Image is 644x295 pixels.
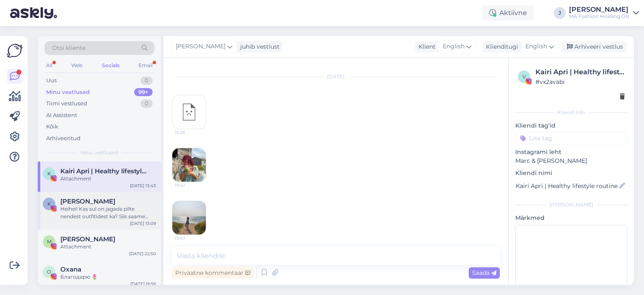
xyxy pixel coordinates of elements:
[472,269,496,277] span: Saada
[100,60,121,71] div: Socials
[516,181,618,191] input: Lisa nimi
[515,157,627,165] p: Marc & [PERSON_NAME]
[237,42,280,51] div: juhib vestlust
[176,42,226,51] span: [PERSON_NAME]
[535,77,625,86] div: # vx2avabi
[46,76,57,85] div: Uus
[569,6,639,20] a: [PERSON_NAME]MA Fashion Holding OÜ
[70,60,84,71] div: Web
[569,13,630,20] div: MA Fashion Holding OÜ
[60,198,115,205] span: Kevad Belle
[554,7,566,19] div: J
[137,60,154,71] div: Email
[140,99,153,108] div: 0
[172,267,254,279] div: Privaatne kommentaar
[46,111,77,120] div: AI Assistent
[46,88,90,97] div: Minu vestlused
[515,201,627,209] div: [PERSON_NAME]
[80,149,118,157] span: Minu vestlused
[483,5,534,21] div: Aktiivne
[60,243,156,251] div: Attachment
[515,109,627,116] div: Kliendi info
[44,60,54,71] div: All
[60,273,156,281] div: Благодарю 🌷
[562,41,626,52] div: Arhiveeri vestlus
[130,220,156,227] div: [DATE] 15:09
[172,95,206,129] img: attachment
[7,43,23,59] img: Askly Logo
[522,73,526,80] span: v
[175,182,206,188] span: 15:42
[515,148,627,157] p: Instagrami leht
[129,251,156,257] div: [DATE] 22:50
[134,88,153,97] div: 99+
[483,42,518,51] div: Klienditugi
[47,201,51,207] span: K
[60,167,148,175] span: Kairi Apri | Healthy lifestyle routines
[52,44,86,52] span: Otsi kliente
[515,132,627,144] input: Lisa tag
[46,99,87,108] div: Tiimi vestlused
[46,134,80,143] div: Arhiveeritud
[443,42,465,51] span: English
[47,238,52,245] span: M
[172,201,206,235] img: attachment
[515,121,627,130] p: Kliendi tag'id
[60,235,115,243] span: Maria Indermitte
[60,266,81,273] span: Oxana
[172,148,206,182] img: attachment
[525,42,547,51] span: English
[130,281,156,287] div: [DATE] 16:56
[515,169,627,178] p: Kliendi nimi
[130,183,156,189] div: [DATE] 15:43
[535,67,625,77] div: Kairi Apri | Healthy lifestyle routines
[569,6,630,13] div: [PERSON_NAME]
[415,42,436,51] div: Klient
[175,235,206,241] span: 15:43
[515,214,627,222] p: Märkmed
[140,76,153,85] div: 0
[47,269,51,275] span: O
[172,73,500,81] div: [DATE]
[47,170,51,177] span: K
[46,123,58,131] div: Kõik
[175,129,206,136] span: 15:28
[60,175,156,183] div: Attachment
[60,205,156,220] div: Heihei! Kas sul on jagada pilte nendest outfitidest ka? Siis saame juba stilistikat vaadata 😊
